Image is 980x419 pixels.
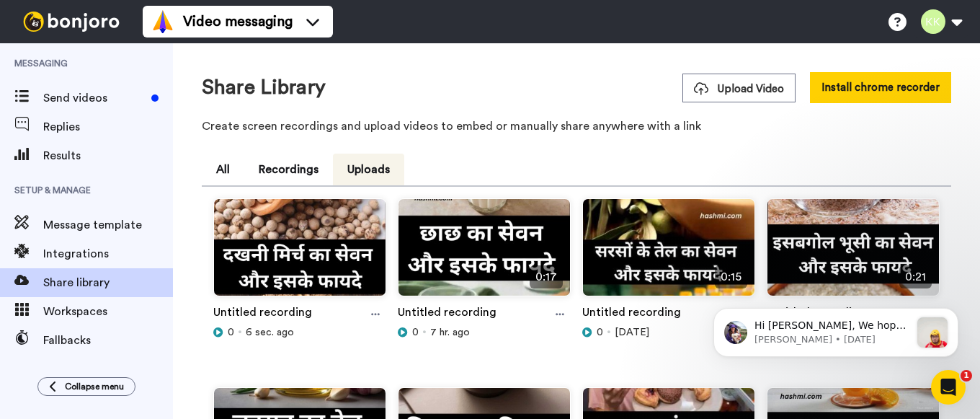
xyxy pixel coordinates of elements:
[43,216,173,234] span: Message template
[213,325,386,340] div: 6 sec. ago
[183,12,293,32] span: Video messaging
[412,325,419,340] span: 0
[43,147,173,164] span: Results
[228,325,234,340] span: 0
[530,265,563,288] span: 0:17
[583,199,754,308] img: 24015dff-a354-442d-8af6-9bb502b0366a_thumbnail_source_1758018706.jpg
[961,370,972,381] span: 1
[214,199,386,308] img: c8c84444-9e0f-4cc9-b10a-c81744e7f340_thumbnail_source_1758112758.jpg
[582,325,755,340] div: [DATE]
[692,279,980,380] iframe: Intercom notifications message
[43,303,173,320] span: Workspaces
[715,265,747,288] span: 0:15
[43,274,173,291] span: Share library
[810,72,951,103] button: Install chrome recorder
[202,118,951,135] p: Create screen recordings and upload videos to embed or manually share anywhere with a link
[398,199,570,308] img: ff04d73e-488d-4d7a-bde8-18da25fdaaf2_thumbnail_source_1758084313.jpg
[43,332,173,349] span: Fallbacks
[202,76,326,99] h1: Share Library
[17,12,125,32] img: bj-logo-header-white.svg
[65,381,124,392] span: Collapse menu
[244,154,333,185] button: Recordings
[43,118,173,136] span: Replies
[398,325,571,340] div: 7 hr. ago
[43,89,146,107] span: Send videos
[213,304,312,325] a: Untitled recording
[333,154,404,185] button: Uploads
[151,10,174,33] img: vm-color.svg
[582,304,681,325] a: Untitled recording
[899,265,932,288] span: 0:21
[597,325,603,340] span: 0
[43,245,173,263] span: Integrations
[398,304,496,325] a: Untitled recording
[37,377,135,396] button: Collapse menu
[682,74,796,102] button: Upload Video
[767,199,939,308] img: 288464f1-0319-4de9-bf88-9b31238cda76_thumbnail_source_1757993785.jpg
[931,370,966,405] iframe: Intercom live chat
[202,154,244,185] button: All
[694,81,784,97] span: Upload Video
